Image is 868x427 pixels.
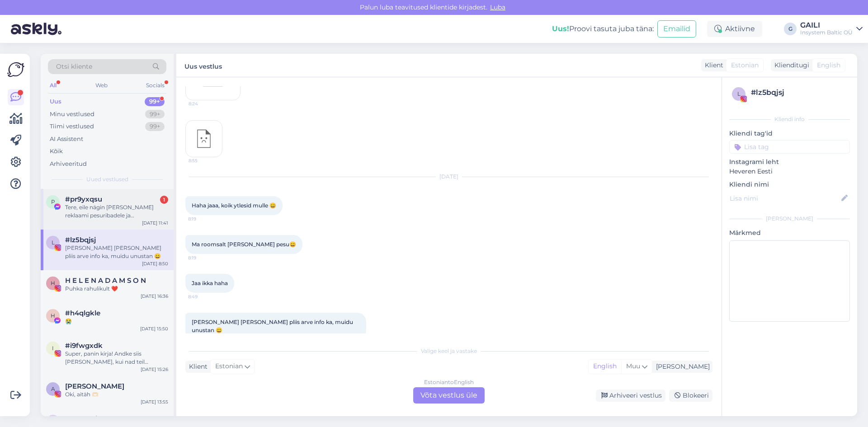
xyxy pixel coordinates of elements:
div: Klient [701,61,723,70]
div: [PERSON_NAME] [729,215,850,223]
span: H [51,280,55,286]
span: English [817,61,840,70]
p: Heveren Eesti [729,167,850,176]
div: Tiimi vestlused [50,122,94,131]
img: Askly Logo [7,61,24,78]
span: p [51,198,55,205]
div: [DATE] 15:50 [140,325,168,332]
div: English [589,360,621,373]
div: 1 [160,196,168,204]
div: Socials [144,80,166,91]
span: #pr9yxqsu [65,195,102,203]
div: Arhiveeri vestlus [596,389,665,402]
div: Insystem Baltic OÜ [800,29,853,36]
span: Estonian [215,361,243,371]
div: Minu vestlused [50,110,94,119]
span: 8:19 [188,216,222,222]
span: Anete Toming [65,382,124,390]
div: Super, panin kirja! Andke siis [PERSON_NAME], kui nad teil [PERSON_NAME] on ja mis mõtted tekivad :) [65,350,168,366]
label: Uus vestlus [184,59,222,71]
p: Kliendi tag'id [729,129,850,138]
div: Puhka rahulikult ❤️ [65,285,168,293]
div: 99+ [145,97,165,106]
div: Aktiivne [707,21,762,37]
div: GAILI [800,22,853,29]
div: G [784,23,797,35]
div: Kliendi info [729,115,850,123]
span: Estonian [731,61,759,70]
span: 8:19 [188,254,222,261]
div: 😭 [65,317,168,325]
div: [DATE] 13:55 [141,399,168,405]
div: [PERSON_NAME] [652,362,710,371]
div: Web [94,80,109,91]
span: 8:24 [189,100,222,107]
div: Blokeeri [669,389,712,402]
span: A [51,385,55,392]
div: AI Assistent [50,135,83,144]
span: Ma roomsalt [PERSON_NAME] pesu😄 [192,241,296,248]
div: Oki, aitäh 🫶🏻 [65,390,168,399]
div: Klient [185,362,208,371]
span: #8d9avajv [65,415,101,423]
p: Kliendi nimi [729,180,850,189]
div: [DATE] 8:50 [142,260,168,267]
div: [DATE] 16:36 [141,293,168,300]
div: [PERSON_NAME] [PERSON_NAME] pliis arve info ka, muidu unustan 😄 [65,244,168,260]
span: h [51,312,55,319]
span: 8:49 [188,293,222,300]
div: Uus [50,97,61,106]
div: Tere, eile nägin [PERSON_NAME] reklaami pesuribadele ja pesuäädikale. Need tooted on kodulehel ot... [65,203,168,220]
a: GAILIInsystem Baltic OÜ [800,22,863,36]
input: Lisa nimi [730,193,840,203]
div: # lz5bqjsj [751,87,847,98]
span: H E L E N A D A M S O N [65,277,146,285]
span: Uued vestlused [86,175,128,183]
span: [PERSON_NAME] [PERSON_NAME] pliis arve info ka, muidu unustan 😄 [192,319,354,333]
span: #i9fwgxdk [65,342,103,350]
span: Otsi kliente [56,62,92,71]
img: attachment [186,121,222,157]
b: Uus! [552,24,569,33]
div: Võta vestlus üle [413,387,485,404]
div: Klienditugi [771,61,809,70]
div: [DATE] 15:26 [141,366,168,373]
span: Muu [626,362,640,370]
div: Estonian to English [424,378,474,386]
span: #h4qlgkle [65,309,100,317]
div: 99+ [145,110,165,119]
button: Emailid [657,20,696,38]
div: Valige keel ja vastake [185,347,712,355]
div: All [48,80,58,91]
span: i [52,345,54,352]
p: Instagrami leht [729,157,850,167]
div: [DATE] [185,173,712,181]
span: Luba [487,3,508,11]
div: [DATE] 11:41 [142,220,168,226]
span: #lz5bqjsj [65,236,96,244]
input: Lisa tag [729,140,850,154]
span: 8:55 [189,157,222,164]
div: Arhiveeritud [50,160,87,169]
div: Proovi tasuta juba täna: [552,23,654,34]
span: l [737,90,741,97]
span: Haha jaaa, koik ytlesid mulle 😄 [192,202,276,209]
div: Kõik [50,147,63,156]
p: Märkmed [729,228,850,238]
span: Jaa ikka haha [192,280,228,286]
div: 99+ [145,122,165,131]
span: l [52,239,55,246]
